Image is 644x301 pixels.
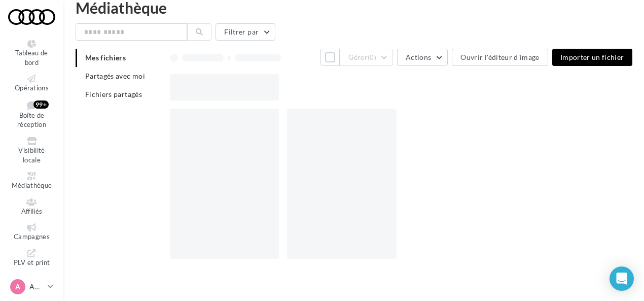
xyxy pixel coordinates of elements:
span: Partagés avec moi [85,72,145,80]
span: Mes fichiers [85,53,126,62]
span: A [15,282,20,292]
a: Visibilité locale [8,135,55,166]
div: Open Intercom Messenger [610,266,634,291]
span: Importer un fichier [560,53,624,61]
span: Opérations [15,84,49,92]
a: A AUDI [8,277,55,296]
button: Ouvrir l'éditeur d'image [452,49,548,66]
a: Campagnes [8,221,55,243]
span: Fichiers partagés [85,90,142,98]
button: Actions [397,49,448,66]
span: Campagnes [14,232,50,241]
span: PLV et print personnalisable [13,258,51,285]
span: Médiathèque [12,181,52,189]
div: 99+ [33,101,49,109]
a: Opérations [8,73,55,94]
span: (0) [368,53,376,61]
span: Tableau de bord [15,49,48,66]
button: Gérer(0) [340,49,393,66]
span: Affiliés [21,207,43,215]
a: Médiathèque [8,170,55,192]
span: Boîte de réception [17,111,46,129]
button: Filtrer par [216,23,275,41]
a: PLV et print personnalisable [8,247,55,288]
button: Importer un fichier [552,49,632,66]
a: Tableau de bord [8,38,55,69]
p: AUDI [29,282,44,292]
span: Visibilité locale [18,146,45,164]
a: Boîte de réception 99+ [8,98,55,131]
a: Affiliés [8,196,55,218]
span: Actions [406,53,431,61]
